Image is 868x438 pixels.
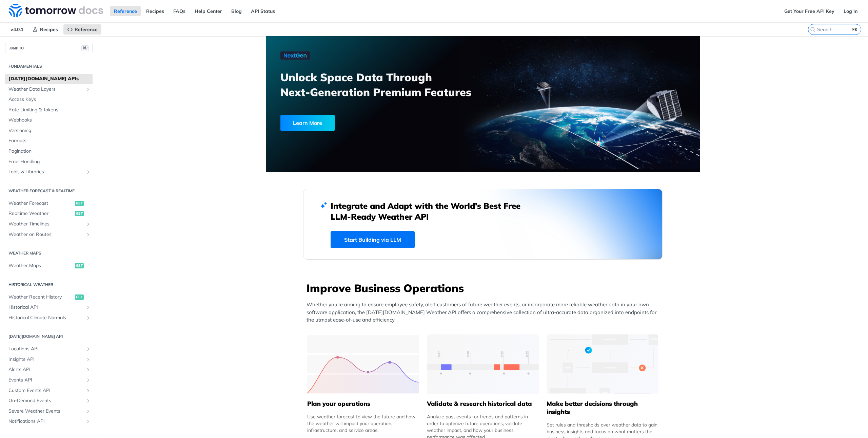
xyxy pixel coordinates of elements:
span: get [75,211,84,216]
span: Versioning [8,127,91,134]
a: Realtime Weatherget [5,209,93,219]
span: Historical Climate Normals [8,314,84,321]
span: get [75,294,84,300]
button: Show subpages for Weather Timelines [85,221,91,227]
a: Recipes [142,6,168,16]
a: Learn More [280,115,448,131]
a: Blog [228,6,245,16]
span: Access Keys [8,96,91,103]
span: Weather Timelines [8,221,84,227]
button: Show subpages for Notifications API [85,419,91,424]
h5: Make better decisions through insights [547,400,658,416]
h2: [DATE][DOMAIN_NAME] API [5,333,93,340]
span: Pagination [8,148,91,155]
a: Events APIShow subpages for Events API [5,375,93,385]
img: Tomorrow.io Weather API Docs [9,4,103,17]
a: Start Building via LLM [331,231,415,248]
span: Weather Recent History [8,294,73,301]
span: Severe Weather Events [8,408,84,415]
span: Locations API [8,346,84,352]
svg: Search [810,27,815,32]
span: Events API [8,377,84,384]
h2: Integrate and Adapt with the World’s Best Free LLM-Ready Weather API [331,200,531,222]
button: Show subpages for Weather Data Layers [85,87,91,92]
span: Webhooks [8,117,91,124]
a: Recipes [29,24,62,35]
span: Weather Forecast [8,200,73,207]
span: Recipes [40,26,58,32]
img: 39565e8-group-4962x.svg [307,334,419,394]
button: JUMP TO⌘/ [5,43,93,53]
a: Insights APIShow subpages for Insights API [5,354,93,365]
a: [DATE][DOMAIN_NAME] APIs [5,74,93,84]
h5: Validate & research historical data [427,400,539,408]
h5: Plan your operations [307,400,419,408]
span: Notifications API [8,418,84,425]
a: API Status [247,6,279,16]
button: Show subpages for On-Demand Events [85,398,91,403]
img: NextGen [280,51,310,60]
span: [DATE][DOMAIN_NAME] APIs [8,75,91,82]
kbd: ⌘K [851,26,859,33]
h2: Weather Forecast & realtime [5,188,93,194]
a: Severe Weather EventsShow subpages for Severe Weather Events [5,406,93,416]
span: Insights API [8,356,84,363]
a: Access Keys [5,94,93,105]
img: 13d7ca0-group-496-2.svg [427,334,539,394]
p: Whether you’re aiming to ensure employee safety, alert customers of future weather events, or inc... [307,301,663,324]
a: Log In [840,6,861,16]
span: Error Handling [8,158,91,165]
a: Weather Forecastget [5,198,93,209]
a: Reference [63,24,101,35]
span: Tools & Libraries [8,169,84,175]
a: Rate Limiting & Tokens [5,105,93,115]
a: Reference [110,6,141,16]
a: Versioning [5,126,93,136]
a: Notifications APIShow subpages for Notifications API [5,416,93,426]
a: Pagination [5,146,93,156]
a: Historical Climate NormalsShow subpages for Historical Climate Normals [5,313,93,323]
button: Show subpages for Weather on Routes [85,232,91,237]
span: ⌘/ [81,45,89,51]
a: Webhooks [5,115,93,125]
a: Custom Events APIShow subpages for Custom Events API [5,386,93,396]
span: Weather Maps [8,262,73,269]
span: Alerts API [8,366,84,373]
h2: Weather Maps [5,250,93,256]
button: Show subpages for Events API [85,377,91,383]
button: Show subpages for Alerts API [85,367,91,372]
span: Custom Events API [8,387,84,394]
span: On-Demand Events [8,397,84,404]
h3: Unlock Space Data Through Next-Generation Premium Features [280,70,490,100]
h2: Historical Weather [5,282,93,288]
a: Formats [5,136,93,146]
div: Learn More [280,115,335,131]
a: Help Center [191,6,226,16]
button: Show subpages for Tools & Libraries [85,169,91,175]
button: Show subpages for Custom Events API [85,388,91,393]
span: Rate Limiting & Tokens [8,107,91,113]
h3: Improve Business Operations [307,281,663,295]
a: Get Your Free API Key [781,6,838,16]
span: Historical API [8,304,84,311]
a: Weather TimelinesShow subpages for Weather Timelines [5,219,93,229]
a: Weather on RoutesShow subpages for Weather on Routes [5,229,93,240]
div: Use weather forecast to view the future and how the weather will impact your operation, infrastru... [307,413,419,434]
h2: Fundamentals [5,63,93,69]
button: Show subpages for Historical API [85,305,91,310]
span: Reference [75,26,98,32]
span: Weather Data Layers [8,86,84,93]
a: On-Demand EventsShow subpages for On-Demand Events [5,396,93,406]
span: get [75,201,84,206]
span: get [75,263,84,268]
a: Weather Data LayersShow subpages for Weather Data Layers [5,84,93,94]
span: Realtime Weather [8,210,73,217]
a: Locations APIShow subpages for Locations API [5,344,93,354]
button: Show subpages for Insights API [85,357,91,362]
span: Weather on Routes [8,231,84,238]
a: Tools & LibrariesShow subpages for Tools & Libraries [5,167,93,177]
a: FAQs [170,6,189,16]
button: Show subpages for Locations API [85,346,91,352]
span: Formats [8,137,91,144]
a: Weather Mapsget [5,261,93,271]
